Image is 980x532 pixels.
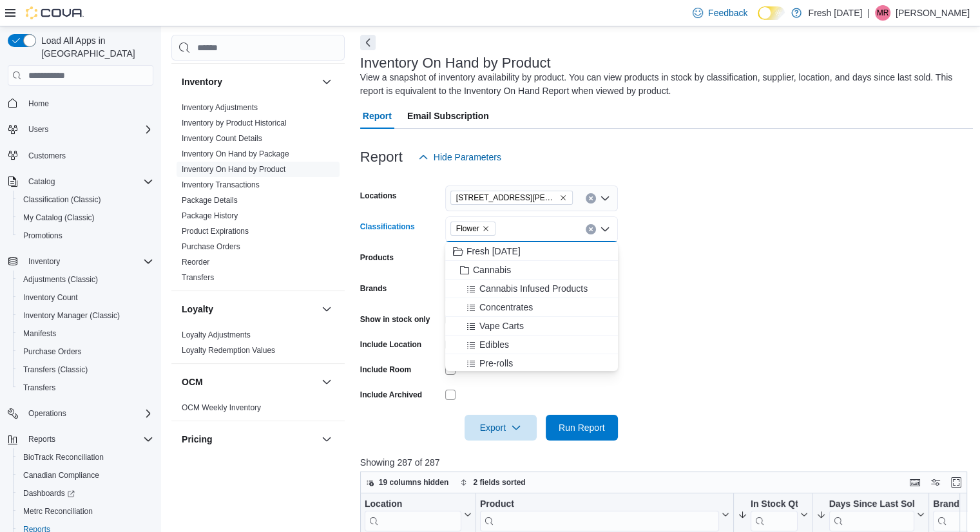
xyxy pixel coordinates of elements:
h3: Report [360,149,403,165]
a: Metrc Reconciliation [18,504,98,519]
span: Product Expirations [182,226,249,236]
span: Edibles [479,338,509,351]
span: Reports [23,432,153,447]
span: Vape Carts [479,319,524,332]
span: Purchase Orders [18,344,153,359]
button: Inventory [182,75,316,88]
button: Canadian Compliance [13,466,159,484]
span: Pre-rolls [479,357,513,370]
span: Canadian Compliance [23,470,99,480]
span: 2 fields sorted [473,477,525,488]
button: Inventory [23,254,65,269]
span: Inventory Count [18,290,153,305]
span: Fresh [DATE] [466,245,521,258]
span: Transfers (Classic) [18,362,153,377]
a: Product Expirations [182,227,249,236]
button: Open list of options [600,193,610,204]
span: Home [23,95,153,111]
a: OCM Weekly Inventory [182,403,261,412]
button: Export [465,415,537,441]
span: Canadian Compliance [18,468,153,483]
button: Loyalty [182,303,316,316]
span: Adjustments (Classic) [23,274,98,285]
div: Inventory [171,100,345,290]
div: Location [365,499,461,511]
button: Operations [3,404,159,423]
button: Run Report [546,415,618,441]
h3: Loyalty [182,303,213,316]
span: My Catalog (Classic) [18,210,153,225]
span: Operations [23,406,153,421]
button: Cannabis [445,261,618,280]
span: Classification (Classic) [23,195,101,205]
button: Fresh [DATE] [445,242,618,261]
button: BioTrack Reconciliation [13,448,159,466]
button: Days Since Last Sold [816,499,925,531]
span: 240 E. Linwood Blvd. [450,191,573,205]
span: Dashboards [18,486,153,501]
a: Inventory by Product Historical [182,119,287,128]
h3: Inventory [182,75,222,88]
span: Inventory Count Details [182,133,262,144]
a: Inventory Transactions [182,180,260,189]
a: Transfers [18,380,61,395]
a: Home [23,96,54,111]
button: Classification (Classic) [13,191,159,209]
span: Catalog [23,174,153,189]
button: Edibles [445,336,618,354]
button: Product [480,499,729,531]
button: Remove Flower from selection in this group [482,225,490,233]
span: OCM Weekly Inventory [182,403,261,413]
span: Inventory On Hand by Product [182,164,285,175]
p: | [867,5,870,21]
span: Reports [28,434,55,444]
a: Package History [182,211,238,220]
button: Manifests [13,325,159,343]
button: Users [23,122,53,137]
input: Dark Mode [758,6,785,20]
label: Classifications [360,222,415,232]
label: Brands [360,283,387,294]
button: Customers [3,146,159,165]
button: Transfers (Classic) [13,361,159,379]
button: Home [3,93,159,112]
button: My Catalog (Classic) [13,209,159,227]
button: Transfers [13,379,159,397]
a: Loyalty Adjustments [182,330,251,339]
span: MR [877,5,889,21]
button: Pricing [182,433,316,446]
span: Users [23,122,153,137]
a: Customers [23,148,71,164]
a: Package Details [182,196,238,205]
span: Loyalty Redemption Values [182,345,275,356]
button: Remove 240 E. Linwood Blvd. from selection in this group [559,194,567,202]
h3: Inventory On Hand by Product [360,55,551,71]
span: Reorder [182,257,209,267]
a: Promotions [18,228,68,243]
span: Inventory On Hand by Package [182,149,289,159]
div: View a snapshot of inventory availability by product. You can view products in stock by classific... [360,71,967,98]
button: Inventory [3,252,159,271]
span: Email Subscription [407,103,489,129]
span: Classification (Classic) [18,192,153,207]
p: Fresh [DATE] [808,5,862,21]
span: Inventory by Product Historical [182,118,287,128]
span: Inventory [28,256,60,267]
span: Flower [456,222,479,235]
button: Catalog [23,174,60,189]
span: Inventory Count [23,292,78,303]
label: Products [360,252,394,263]
div: OCM [171,400,345,421]
span: My Catalog (Classic) [23,213,95,223]
button: OCM [319,374,334,390]
span: Run Report [559,421,605,434]
a: Inventory On Hand by Package [182,149,289,158]
a: Inventory Count [18,290,83,305]
a: Manifests [18,326,61,341]
span: Home [28,99,49,109]
span: Adjustments (Classic) [18,272,153,287]
a: Classification (Classic) [18,192,106,207]
span: BioTrack Reconciliation [23,452,104,462]
span: Cannabis [473,263,511,276]
label: Show in stock only [360,314,430,325]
